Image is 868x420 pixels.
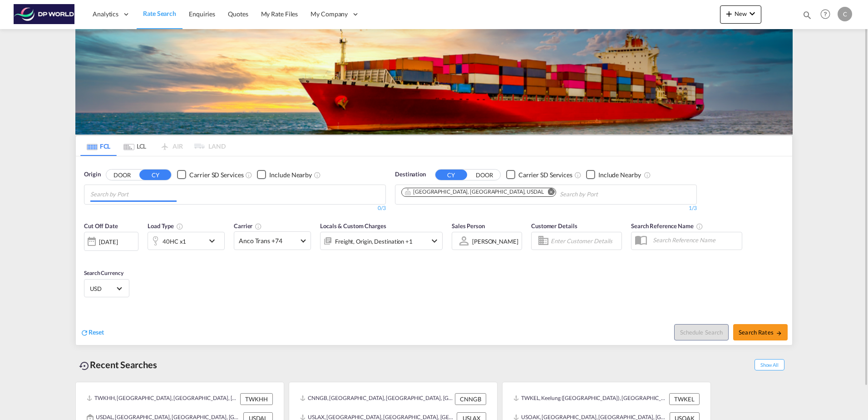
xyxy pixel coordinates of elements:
[189,10,215,18] span: Enquiries
[89,282,124,295] md-select: Select Currency: $ USDUnited States Dollar
[518,170,572,180] div: Carrier SD Services
[724,10,758,17] span: New
[139,170,171,180] button: CY
[720,5,761,24] button: icon-plus 400-fgNewicon-chevron-down
[255,223,262,230] md-icon: The selected Trucker/Carrierwill be displayed in the rate results If the rates are from another f...
[747,8,758,19] md-icon: icon-chevron-down
[469,170,500,180] button: DOOR
[551,234,619,248] input: Enter Customer Details
[644,171,651,179] md-icon: Unchecked: Ignores neighbouring ports when fetching rates.Checked : Includes neighbouring ports w...
[84,205,386,212] div: 0/3
[631,222,703,230] span: Search Reference Name
[80,328,104,338] div: icon-refreshReset
[80,136,226,156] md-pagination-wrapper: Use the left and right arrow keys to navigate between tabs
[234,222,262,230] span: Carrier
[404,188,544,196] div: Dallas, TX, USDAL
[802,10,812,24] div: icon-magnify
[176,223,183,230] md-icon: icon-information-outline
[177,170,243,180] md-checkbox: Checkbox No Ink
[84,232,138,251] div: [DATE]
[79,360,90,371] md-icon: icon-backup-restore
[75,355,161,375] div: Recent Searches
[314,171,321,179] md-icon: Unchecked: Ignores neighbouring ports when fetching rates.Checked : Includes neighbouring ports w...
[75,29,793,135] img: LCL+%26+FCL+BACKGROUND.png
[300,393,453,405] div: CNNGB, Ningbo, China, Greater China & Far East Asia, Asia Pacific
[724,8,735,19] md-icon: icon-plus 400-fg
[531,222,577,230] span: Customer Details
[80,329,89,337] md-icon: icon-refresh
[669,393,700,405] div: TWKEL
[117,136,153,156] md-tab-item: LCL
[560,187,646,202] input: Chips input.
[148,222,183,230] span: Load Type
[269,170,312,180] div: Include Nearby
[838,7,852,21] div: C
[240,393,273,405] div: TWKHH
[395,205,697,212] div: 1/3
[84,270,123,276] span: Search Currency
[320,232,443,250] div: Freight Origin Destination Factory Stuffingicon-chevron-down
[586,170,641,180] md-checkbox: Checkbox No Ink
[148,232,225,250] div: 40HC x1icon-chevron-down
[261,10,298,18] span: My Rate Files
[90,187,177,202] input: Chips input.
[14,4,75,25] img: c08ca190194411f088ed0f3ba295208c.png
[648,233,742,247] input: Search Reference Name
[311,10,348,19] span: My Company
[755,359,784,370] span: Show All
[506,170,572,180] md-checkbox: Checkbox No Ink
[574,171,582,179] md-icon: Unchecked: Search for CY (Container Yard) services for all selected carriers.Checked : Search for...
[818,6,838,23] div: Help
[89,185,180,202] md-chips-wrap: Chips container with autocompletion. Enter the text area, type text to search, and then use the u...
[106,170,138,180] button: DOOR
[163,235,186,248] div: 40HC x1
[189,170,243,180] div: Carrier SD Services
[245,171,252,179] md-icon: Unchecked: Search for CY (Container Yard) services for all selected carriers.Checked : Search for...
[207,235,222,246] md-icon: icon-chevron-down
[598,170,641,180] div: Include Nearby
[89,328,104,336] span: Reset
[455,393,486,405] div: CNNGB
[99,238,118,246] div: [DATE]
[739,329,782,336] span: Search Rates
[228,10,248,18] span: Quotes
[472,238,518,245] div: [PERSON_NAME]
[84,170,100,179] span: Origin
[335,235,413,248] div: Freight Origin Destination Factory Stuffing
[802,10,812,20] md-icon: icon-magnify
[776,330,782,336] md-icon: icon-arrow-right
[400,185,650,202] md-chips-wrap: Chips container. Use arrow keys to select chips.
[80,136,117,156] md-tab-item: FCL
[84,222,118,230] span: Cut Off Date
[76,156,792,345] div: OriginDOOR CY Checkbox No InkUnchecked: Search for CY (Container Yard) services for all selected ...
[84,250,91,262] md-datepicker: Select
[513,393,667,405] div: TWKEL, Keelung (Chilung), Taiwan, Province of China, Greater China & Far East Asia, Asia Pacific
[320,222,386,230] span: Locals & Custom Charges
[93,10,118,19] span: Analytics
[674,324,729,340] button: Note: By default Schedule search will only considerorigin ports, destination ports and cut off da...
[395,170,426,179] span: Destination
[818,6,833,22] span: Help
[452,222,485,230] span: Sales Person
[733,324,788,340] button: Search Ratesicon-arrow-right
[404,188,546,196] div: Press delete to remove this chip.
[435,170,467,180] button: CY
[257,170,312,180] md-checkbox: Checkbox No Ink
[471,235,519,248] md-select: Sales Person: Carlos Garcia
[143,10,176,17] span: Rate Search
[239,236,298,245] span: Anco Trans +74
[429,235,440,246] md-icon: icon-chevron-down
[90,285,115,293] span: USD
[696,223,703,230] md-icon: Your search will be saved by the below given name
[542,188,556,197] button: Remove
[87,393,238,405] div: TWKHH, Kaohsiung, Taiwan, Province of China, Greater China & Far East Asia, Asia Pacific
